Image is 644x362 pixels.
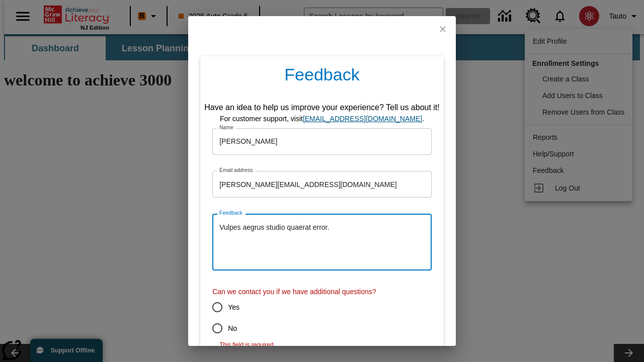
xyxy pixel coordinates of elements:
[204,114,440,124] div: For customer support, visit .
[228,323,237,334] span: No
[212,297,432,339] div: contact-permission
[200,56,444,98] h4: Feedback
[219,209,243,217] label: Feedback
[430,16,456,42] button: close
[204,102,440,114] div: Have an idea to help us improve your experience? Tell us about it!
[219,166,253,174] label: Email address
[219,124,233,131] label: Name
[228,302,239,313] span: Yes
[303,115,422,123] a: support, will open in new browser tab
